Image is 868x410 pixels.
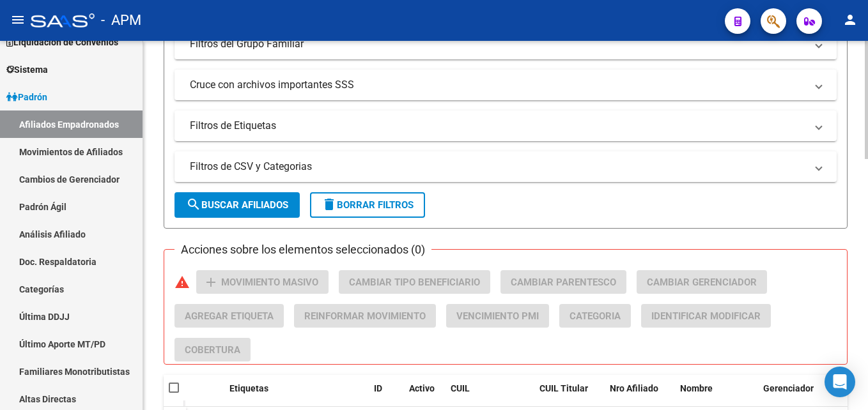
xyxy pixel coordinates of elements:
mat-icon: person [842,12,858,27]
button: Cobertura [174,338,251,361]
button: Movimiento Masivo [196,270,329,294]
span: Padrón [6,90,47,104]
span: Gerenciador [763,383,814,393]
mat-icon: menu [10,12,26,27]
span: Identificar Modificar [651,310,761,322]
span: Movimiento Masivo [221,277,318,288]
button: Cambiar Gerenciador [637,270,767,294]
span: Borrar Filtros [322,199,414,211]
span: Agregar Etiqueta [185,310,274,322]
mat-icon: delete [322,197,337,212]
span: CUIL Titular [539,383,588,393]
span: Vencimiento PMI [456,310,539,322]
button: Buscar Afiliados [174,192,300,218]
span: Cambiar Gerenciador [647,277,757,288]
span: Buscar Afiliados [186,199,288,211]
mat-expansion-panel-header: Filtros del Grupo Familiar [174,29,837,59]
mat-panel-title: Filtros del Grupo Familiar [190,37,806,51]
span: Cobertura [185,344,240,356]
span: Nombre [680,383,713,393]
mat-panel-title: Filtros de CSV y Categorias [190,160,806,174]
button: Cambiar Parentesco [500,270,626,294]
button: Vencimiento PMI [446,304,549,328]
span: ID [374,383,382,393]
mat-expansion-panel-header: Cruce con archivos importantes SSS [174,70,837,100]
button: Reinformar Movimiento [294,304,436,328]
button: Agregar Etiqueta [174,304,284,328]
div: Open Intercom Messenger [825,367,855,397]
mat-panel-title: Cruce con archivos importantes SSS [190,78,806,92]
button: Cambiar Tipo Beneficiario [339,270,490,294]
span: Activo [409,383,435,393]
mat-icon: warning [174,275,190,290]
mat-panel-title: Filtros de Etiquetas [190,119,806,133]
button: Identificar Modificar [641,304,771,328]
span: Categoria [570,310,621,322]
h3: Acciones sobre los elementos seleccionados (0) [174,241,431,259]
span: Liquidación de Convenios [6,35,118,49]
span: Etiquetas [229,383,268,393]
span: Sistema [6,63,48,77]
button: Borrar Filtros [310,192,425,218]
button: Categoria [559,304,631,328]
mat-expansion-panel-header: Filtros de CSV y Categorias [174,151,837,182]
span: Cambiar Tipo Beneficiario [349,277,480,288]
mat-expansion-panel-header: Filtros de Etiquetas [174,110,837,141]
mat-icon: add [203,275,219,290]
span: Cambiar Parentesco [511,277,616,288]
mat-icon: search [186,197,201,212]
span: - APM [101,6,141,34]
span: Reinformar Movimiento [304,310,426,322]
span: Nro Afiliado [610,383,658,393]
span: CUIL [451,383,470,393]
